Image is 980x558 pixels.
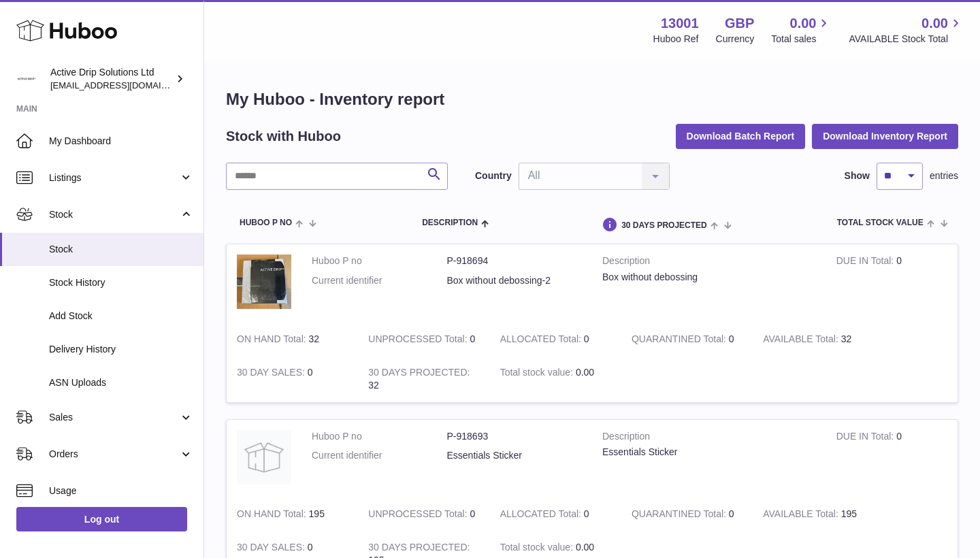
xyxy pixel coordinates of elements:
button: Download Inventory Report [812,124,958,148]
dd: P-918693 [447,430,583,443]
strong: 30 DAYS PROJECTED [368,367,470,381]
td: 195 [227,497,358,531]
strong: DUE IN Total [836,255,896,269]
span: [EMAIL_ADDRESS][DOMAIN_NAME] [50,80,200,91]
strong: QUARANTINED Total [632,333,729,348]
img: product image [237,255,291,309]
dt: Current identifier [312,449,447,462]
strong: Total stock value [500,542,576,556]
span: 0 [729,508,734,519]
span: Add Stock [49,310,193,323]
strong: 13001 [661,14,699,33]
span: AVAILABLE Stock Total [849,33,964,46]
span: Total stock value [837,218,924,227]
strong: 30 DAY SALES [237,542,308,556]
strong: AVAILABLE Total [763,333,840,348]
td: 195 [753,497,884,531]
dd: Box without debossing-2 [447,274,583,287]
div: Currency [716,33,755,46]
img: info@activedrip.com [16,69,37,89]
span: Stock [49,243,193,256]
span: Stock [49,208,179,221]
strong: UNPROCESSED Total [368,508,470,523]
span: Huboo P no [240,218,292,227]
td: 0 [358,323,489,356]
span: Usage [49,485,193,497]
h2: Stock with Huboo [226,127,341,146]
span: Description [422,218,478,227]
td: 32 [358,356,489,402]
strong: Total stock value [500,367,576,381]
strong: GBP [725,14,754,33]
span: 0.00 [576,542,594,553]
td: 32 [753,323,884,356]
div: Huboo Ref [653,33,699,46]
dd: P-918694 [447,255,583,267]
img: product image [237,430,291,485]
span: entries [930,169,958,182]
dt: Current identifier [312,274,447,287]
span: Orders [49,448,179,461]
strong: ON HAND Total [237,508,309,523]
td: 0 [490,497,621,531]
span: 0.00 [790,14,817,33]
span: Stock History [49,276,193,289]
span: Total sales [771,33,832,46]
td: 32 [227,323,358,356]
button: Download Batch Report [676,124,806,148]
td: 0 [826,420,958,498]
label: Show [845,169,870,182]
dt: Huboo P no [312,430,447,443]
span: 0 [729,333,734,344]
div: Essentials Sticker [602,446,816,459]
dt: Huboo P no [312,255,447,267]
span: ASN Uploads [49,376,193,389]
span: Listings [49,171,179,184]
td: 0 [227,356,358,402]
a: 0.00 AVAILABLE Stock Total [849,14,964,46]
td: 0 [826,244,958,323]
strong: 30 DAYS PROJECTED [368,542,470,556]
strong: 30 DAY SALES [237,367,308,381]
strong: QUARANTINED Total [632,508,729,523]
span: Delivery History [49,343,193,356]
td: 0 [358,497,489,531]
strong: AVAILABLE Total [763,508,840,523]
dd: Essentials Sticker [447,449,583,462]
a: Log out [16,507,187,531]
a: 0.00 Total sales [771,14,832,46]
div: Box without debossing [602,271,816,284]
span: 0.00 [576,367,594,378]
span: Sales [49,411,179,424]
strong: Description [602,255,816,271]
span: My Dashboard [49,135,193,148]
div: Active Drip Solutions Ltd [50,66,173,92]
h1: My Huboo - Inventory report [226,88,958,110]
strong: ALLOCATED Total [500,508,584,523]
label: Country [475,169,512,182]
strong: Description [602,430,816,446]
strong: UNPROCESSED Total [368,333,470,348]
strong: DUE IN Total [836,431,896,445]
span: 0.00 [921,14,948,33]
span: 30 DAYS PROJECTED [621,221,707,230]
strong: ALLOCATED Total [500,333,584,348]
td: 0 [490,323,621,356]
strong: ON HAND Total [237,333,309,348]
